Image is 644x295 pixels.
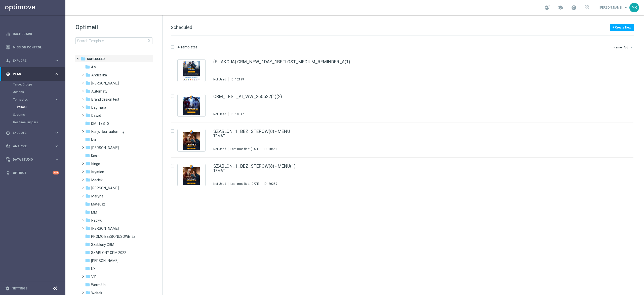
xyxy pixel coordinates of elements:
[6,131,54,135] div: Execute
[13,88,65,96] div: Actions
[213,60,350,64] a: (E - AKCJA) CRM_NEW_1DAY_1BETLOST_MEDIUM_REMINDER_A(1)
[228,147,262,151] div: Last modified: [DATE]
[91,113,101,118] span: Dawid
[6,41,59,54] div: Mission Control
[629,3,639,12] div: AB
[85,80,90,85] i: folder
[54,144,59,149] i: keyboard_arrow_right
[91,145,119,150] span: Kamil N.
[91,250,126,255] span: SZABLONY CRM 2022
[85,97,90,102] i: folder
[85,185,90,190] i: folder
[13,98,49,101] span: Templates
[13,98,59,102] button: Templates keyboard_arrow_right
[75,37,152,44] input: Search Template
[13,73,54,76] span: Plan
[81,56,86,61] i: folder
[91,234,136,239] span: PROMO BEZBONUSOWE '23
[12,287,27,290] a: Settings
[13,120,52,124] a: Realtime Triggers
[54,58,59,63] i: keyboard_arrow_right
[91,267,96,271] span: UX
[235,112,244,116] div: 10547
[54,130,59,135] i: keyboard_arrow_right
[6,45,59,49] button: Mission Control
[13,166,53,180] a: Optibot
[171,25,192,30] span: Scheduled
[13,27,59,41] a: Dashboard
[85,72,90,77] i: folder
[6,144,54,149] div: Analyze
[147,39,151,43] span: search
[13,158,54,161] span: Data Studio
[16,105,52,109] a: Optimail
[91,210,97,215] span: MM
[6,58,10,63] i: person_search
[6,158,59,162] button: Data Studio keyboard_arrow_right
[6,171,59,175] div: lightbulb Optibot +10
[179,61,204,80] img: 12199.jpeg
[213,134,612,138] div: TEMAT
[91,97,119,102] span: Brand design test
[85,88,90,94] i: folder
[613,44,634,50] button: Name (A-Z)arrow_drop_down
[6,72,54,76] div: Plan
[6,131,59,135] div: play_circle_outline Execute keyboard_arrow_right
[85,129,90,134] i: folder
[91,121,109,126] span: DM_TESTS
[213,94,282,99] a: CRM_TEST_AI_WW_260522(1)(2)
[91,226,119,231] span: Piotr G.
[13,111,65,119] div: Streams
[91,137,96,142] span: Iza
[91,186,119,190] span: Marcin G.
[6,166,59,180] div: Optibot
[13,113,52,117] a: Streams
[85,105,90,110] i: folder
[13,81,65,88] div: Target Groups
[629,45,633,49] i: arrow_drop_down
[179,165,204,185] img: 20259.jpeg
[91,218,102,223] span: Patryk
[6,32,59,36] div: equalizer Dashboard
[85,177,90,182] i: folder
[228,77,244,81] div: ID:
[166,53,643,88] div: Press SPACE to select this row.
[91,258,118,263] span: Tomek K.
[5,286,10,291] i: settings
[91,275,97,279] span: VIP
[6,72,59,76] div: gps_fixed Plan keyboard_arrow_right
[91,178,103,182] span: Maciek
[13,90,52,94] a: Actions
[91,105,106,110] span: Dagmara
[213,77,226,81] div: Not Used
[213,134,601,138] a: TEMAT
[85,169,90,174] i: folder
[85,161,90,166] i: folder
[6,59,59,63] button: person_search Explore keyboard_arrow_right
[91,170,104,174] span: Krystian
[85,121,90,126] i: folder
[54,97,59,102] i: keyboard_arrow_right
[13,59,54,62] span: Explore
[85,201,90,206] i: folder
[85,145,90,150] i: folder
[91,129,125,134] span: Early/Rea_automaty
[228,112,244,116] div: ID:
[54,157,59,162] i: keyboard_arrow_right
[179,130,204,150] img: 10563.jpeg
[75,23,152,31] h1: Optimail
[91,73,107,77] span: Andżelika
[13,98,54,101] div: Templates
[91,162,100,166] span: Kinga
[235,77,244,81] div: 12199
[87,57,105,61] span: Scheduled
[91,154,100,158] span: Kasia
[91,65,98,69] span: AML
[91,242,114,247] span: Szablony CRM
[85,137,90,142] i: folder
[85,226,90,231] i: folder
